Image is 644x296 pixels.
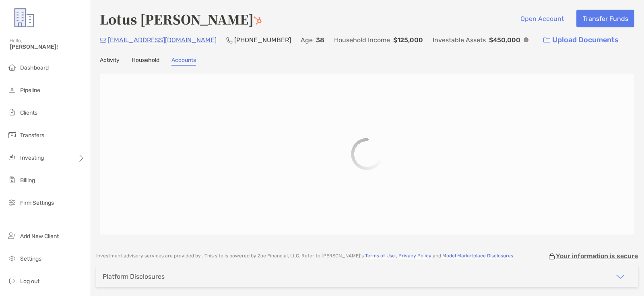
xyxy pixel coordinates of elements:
img: settings icon [7,253,17,263]
span: Billing [20,177,35,184]
p: [EMAIL_ADDRESS][DOMAIN_NAME] [108,35,217,45]
span: [PERSON_NAME]! [10,43,85,50]
span: Investing [20,154,44,161]
img: add_new_client icon [7,231,17,240]
img: Phone Icon [226,37,233,43]
a: Privacy Policy [398,253,431,259]
div: Platform Disclosures [103,273,165,280]
img: Email Icon [100,38,106,43]
a: Household [132,57,159,66]
button: Transfer Funds [576,10,634,27]
p: $450,000 [489,35,520,45]
img: transfers icon [7,130,17,140]
img: logout icon [7,276,17,286]
p: 38 [316,35,324,45]
img: firm-settings icon [7,197,17,207]
a: Go to Hubspot Deal [254,10,262,28]
a: Model Marketplace Disclosures [442,253,513,259]
p: [PHONE_NUMBER] [234,35,291,45]
p: Age [301,35,313,45]
p: Household Income [334,35,390,45]
img: pipeline icon [7,85,17,95]
span: Settings [20,255,41,262]
p: Investable Assets [433,35,486,45]
span: Log out [20,278,39,285]
img: investing icon [7,152,17,162]
p: $125,000 [393,35,423,45]
img: button icon [543,37,550,43]
img: dashboard icon [7,62,17,72]
span: Firm Settings [20,199,54,206]
img: Zoe Logo [10,3,39,32]
a: Upload Documents [538,31,624,49]
p: Investment advisory services are provided by . This site is powered by Zoe Financial, LLC. Refer ... [96,253,514,259]
span: Dashboard [20,64,49,71]
h4: Lotus [PERSON_NAME] [100,10,262,28]
a: Accounts [171,57,196,66]
button: Open Account [514,10,570,27]
img: Hubspot Icon [254,16,262,25]
a: Activity [100,57,120,66]
img: Info Icon [524,37,528,42]
span: Transfers [20,132,44,139]
span: Add New Client [20,233,59,240]
p: Your information is secure [556,252,638,260]
a: Terms of Use [365,253,395,259]
img: icon arrow [615,272,625,282]
img: billing icon [7,175,17,185]
span: Pipeline [20,87,40,94]
img: clients icon [7,107,17,117]
span: Clients [20,109,37,116]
